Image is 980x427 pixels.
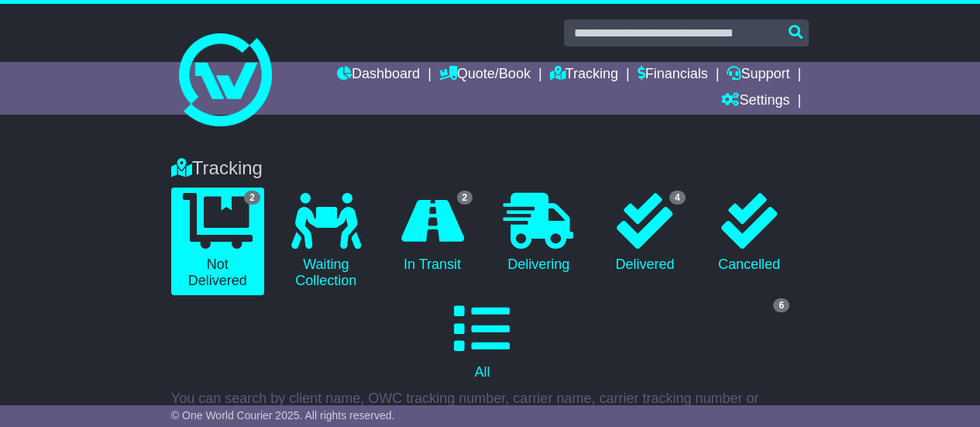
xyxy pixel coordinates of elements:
[171,409,395,422] span: © One World Courier 2025. All rights reserved.
[163,157,817,180] div: Tracking
[721,88,789,115] a: Settings
[669,191,686,205] span: 4
[705,188,793,279] a: Cancelled
[388,188,476,279] a: 2 In Transit
[439,62,531,88] a: Quote/Book
[171,295,793,387] a: 6 All
[171,188,264,295] a: 2 Not Delivered
[550,62,618,88] a: Tracking
[244,191,260,205] span: 2
[457,191,473,205] span: 2
[337,62,420,88] a: Dashboard
[600,188,689,279] a: 4 Delivered
[280,188,373,295] a: Waiting Collection
[492,188,585,279] a: Delivering
[727,62,789,88] a: Support
[171,391,809,424] p: You can search by client name, OWC tracking number, carrier name, carrier tracking number or refe...
[638,62,708,88] a: Financials
[773,298,789,312] span: 6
